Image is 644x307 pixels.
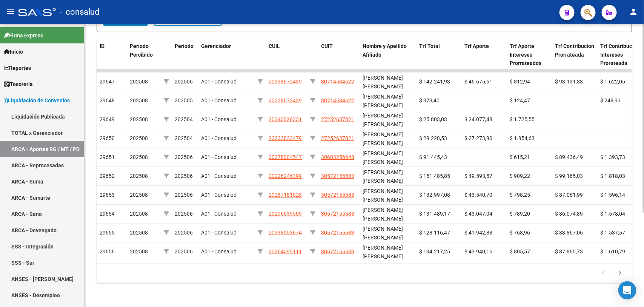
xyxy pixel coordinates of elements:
[175,79,193,85] span: 202506
[419,173,450,179] span: $ 151.485,85
[100,173,115,179] span: 29652
[461,38,507,71] datatable-header-cell: Trf Aporte
[363,226,403,241] span: [PERSON_NAME] [PERSON_NAME]
[363,94,403,108] span: [PERSON_NAME] [PERSON_NAME]
[600,97,621,103] span: $ 248,93
[419,154,447,160] span: $ 91.445,43
[510,230,530,236] span: $ 768,96
[600,211,625,217] span: $ 1.578,04
[419,135,447,141] span: $ 29.228,53
[130,230,148,236] span: 202508
[510,248,530,255] span: $ 805,57
[321,43,333,49] span: CUIT
[363,207,403,222] span: [PERSON_NAME] [PERSON_NAME]
[201,135,237,141] span: A01 - Consalud
[97,38,127,71] datatable-header-cell: ID
[600,230,625,236] span: $ 1.537,57
[100,79,115,85] span: 29647
[600,248,625,255] span: $ 1.610,79
[4,64,31,72] span: Reportes
[201,211,237,217] span: A01 - Consalud
[419,43,440,49] span: Trf Total
[464,79,492,85] span: $ 46.675,61
[201,97,237,103] span: A01 - Consalud
[510,211,530,217] span: $ 789,20
[419,230,450,236] span: $ 128.116,47
[100,211,115,217] span: 29654
[510,97,530,103] span: $ 124,47
[130,97,148,103] span: 202508
[100,230,115,236] span: 29655
[555,248,583,255] span: $ 87.860,73
[510,173,530,179] span: $ 909,22
[175,43,194,49] span: Período
[363,75,403,89] span: [PERSON_NAME] [PERSON_NAME]
[510,154,530,160] span: $ 615,21
[201,116,237,122] span: A01 - Consalud
[555,43,594,58] span: Trf Contribucion Prorrateada
[100,43,105,49] span: ID
[360,38,416,71] datatable-header-cell: Nombre y Apellido Afiliado
[130,211,148,217] span: 202508
[100,135,115,141] span: 29650
[4,96,70,105] span: Liquidación de Convenios
[464,230,492,236] span: $ 41.942,88
[269,135,302,141] span: 23233833479
[552,38,597,71] datatable-header-cell: Trf Contribucion Prorrateada
[100,116,115,122] span: 29649
[419,192,450,198] span: $ 132.997,08
[597,38,642,71] datatable-header-cell: Trf Contribucion Intereses Prorateada
[363,113,403,127] span: [PERSON_NAME] [PERSON_NAME]
[363,245,403,259] span: [PERSON_NAME] [PERSON_NAME]
[600,79,625,85] span: $ 1.622,05
[507,38,552,71] datatable-header-cell: Trf Aporte Intereses Prorrateados
[269,97,302,103] span: 20338672439
[269,230,302,236] span: 20338053674
[321,116,354,122] span: 27252637821
[100,192,115,198] span: 29653
[269,43,280,49] span: CUIL
[201,79,237,85] span: A01 - Consalud
[60,4,99,20] span: - consalud
[172,38,198,71] datatable-header-cell: Período
[4,31,43,40] span: Firma Express
[464,192,492,198] span: $ 43.540,70
[175,211,193,217] span: 202506
[419,79,450,85] span: $ 142.241,93
[321,230,354,236] span: 30572155583
[510,79,530,85] span: $ 812,94
[363,169,403,184] span: [PERSON_NAME] [PERSON_NAME]
[269,248,302,255] span: 20364599111
[130,79,148,85] span: 202508
[198,38,255,71] datatable-header-cell: Gerenciador
[600,43,639,66] span: Trf Contribucion Intereses Prorateada
[321,135,354,141] span: 27252637821
[419,97,440,103] span: $ 373,40
[600,192,625,198] span: $ 1.596,14
[269,173,302,179] span: 20226246399
[100,154,115,160] span: 29651
[175,97,193,103] span: 202505
[555,79,583,85] span: $ 93.131,33
[130,173,148,179] span: 202508
[464,135,492,141] span: $ 27.273,90
[464,211,492,217] span: $ 43.047,04
[510,43,541,66] span: Trf Aporte Intereses Prorrateados
[321,173,354,179] span: 30572155583
[175,173,193,179] span: 202506
[510,116,535,122] span: $ 1.725,55
[269,192,302,198] span: 20287181028
[600,154,625,160] span: $ 1.393,73
[100,97,115,103] span: 29648
[321,192,354,198] span: 30572155583
[175,154,193,160] span: 202506
[363,131,403,146] span: [PERSON_NAME] [PERSON_NAME]
[510,192,530,198] span: $ 798,25
[555,154,583,160] span: $ 89.436,49
[321,97,354,103] span: 30714584622
[201,43,231,49] span: Gerenciador
[555,230,583,236] span: $ 83.867,06
[175,230,193,236] span: 202506
[321,211,354,217] span: 30572155583
[464,116,492,122] span: $ 24.077,48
